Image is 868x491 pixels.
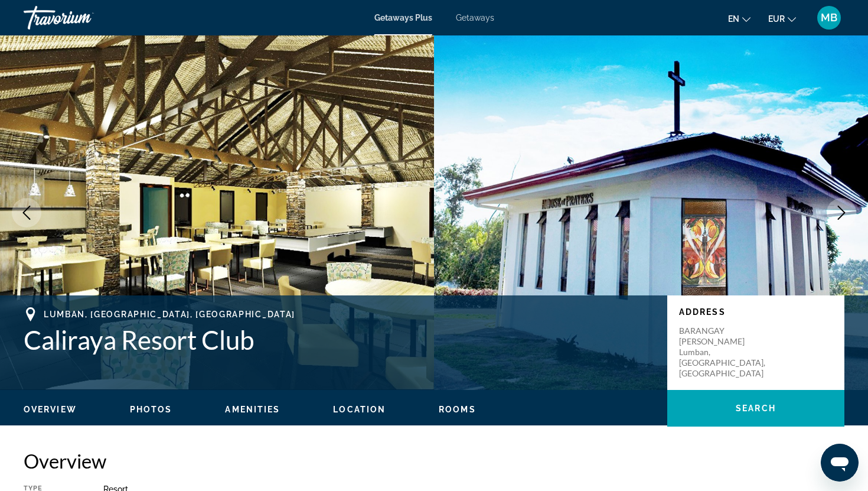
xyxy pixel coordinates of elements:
span: en [728,14,739,24]
span: MB [821,12,837,24]
button: Change currency [768,10,796,27]
span: Photos [130,405,172,414]
span: Search [736,404,776,413]
button: Previous image [12,198,41,227]
span: Overview [24,405,77,414]
button: Rooms [439,404,476,415]
p: Address [679,307,833,317]
h1: Caliraya Resort Club [24,324,655,355]
p: BARANGAY [PERSON_NAME] Lumban, [GEOGRAPHIC_DATA], [GEOGRAPHIC_DATA] [679,326,774,379]
span: Lumban, [GEOGRAPHIC_DATA], [GEOGRAPHIC_DATA] [44,310,295,319]
span: Amenities [225,405,280,414]
span: EUR [768,14,785,24]
span: Rooms [439,405,476,414]
a: Travorium [24,2,142,33]
h2: Overview [24,449,844,473]
button: Photos [130,404,172,415]
iframe: Bouton de lancement de la fenêtre de messagerie [821,444,859,482]
button: Next image [827,198,856,227]
a: Getaways [456,13,494,22]
button: User Menu [814,5,844,30]
button: Change language [728,10,750,27]
button: Search [667,390,844,427]
button: Overview [24,404,77,415]
button: Amenities [225,404,280,415]
a: Getaways Plus [374,13,432,22]
button: Location [333,404,386,415]
span: Location [333,405,386,414]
